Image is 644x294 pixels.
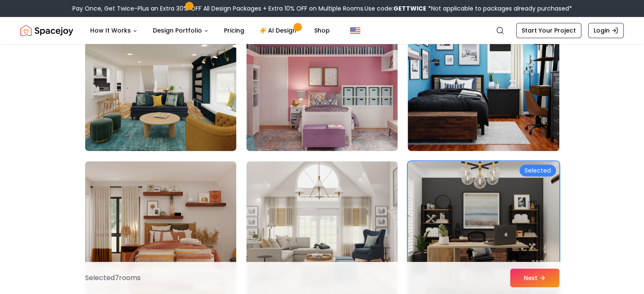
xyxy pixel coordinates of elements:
[516,23,581,38] a: Start Your Project
[83,22,144,39] button: How It Works
[350,25,360,36] img: United States
[588,23,624,38] a: Login
[246,16,398,151] img: Room room-77
[20,22,73,39] a: Spacejoy
[253,22,306,39] a: AI Design
[217,22,251,39] a: Pricing
[85,273,141,283] p: Selected 7 room s
[83,22,337,39] nav: Main
[365,4,426,13] span: Use code:
[307,22,337,39] a: Shop
[426,4,572,13] span: *Not applicable to packages already purchased*
[20,22,73,39] img: Spacejoy Logo
[408,16,559,151] img: Room room-78
[146,22,216,39] button: Design Portfolio
[510,269,559,287] button: Next
[520,165,556,176] div: Selected
[393,4,426,13] b: GETTWICE
[72,4,572,13] div: Pay Once, Get Twice-Plus an Extra 30% OFF All Design Packages + Extra 10% OFF on Multiple Rooms.
[85,16,236,151] img: Room room-76
[20,17,624,44] nav: Global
